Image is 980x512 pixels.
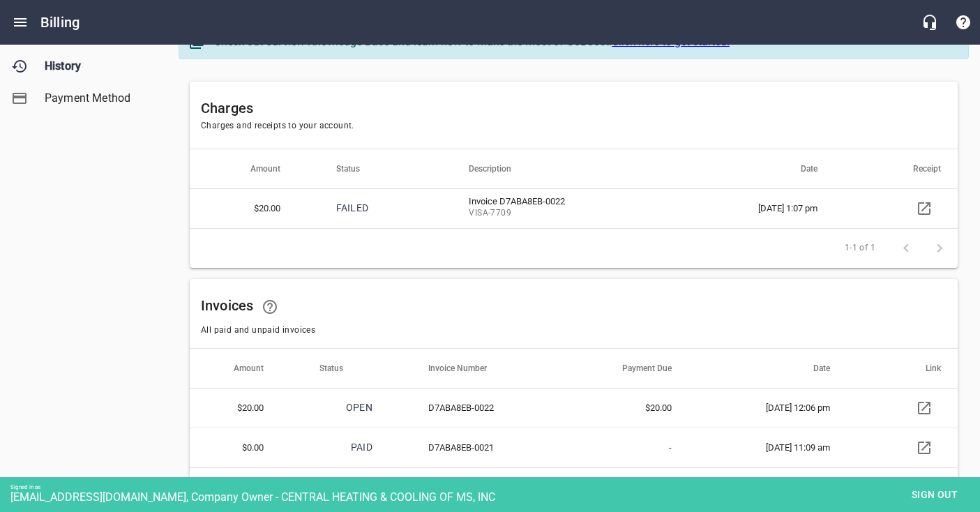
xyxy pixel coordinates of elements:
[10,490,980,504] div: [EMAIL_ADDRESS][DOMAIN_NAME], Company Owner - CENTRAL HEATING & COOLING OF MS, INC
[412,388,572,428] td: D7ABA8EB-0022
[905,486,964,504] span: Sign out
[711,467,869,507] td: [DATE] 10:01 am
[201,121,354,130] span: Charges and receipts to your account.
[336,201,413,216] p: FAILED
[572,388,711,428] td: $20.00
[319,400,372,415] p: OPEN
[913,6,947,39] button: Live Chat
[412,428,572,467] td: D7ABA8EB-0021
[201,325,315,335] span: All paid and unpaid invoices
[319,149,452,188] th: Status
[190,467,303,507] th: $0.00
[572,467,711,507] td: -
[10,484,980,490] div: Signed in as
[452,188,682,228] td: Invoice D7ABA8EB-0022
[45,58,151,75] span: History
[711,349,869,388] th: Date
[572,349,711,388] th: Payment Due
[3,6,37,39] button: Open drawer
[682,149,857,188] th: Date
[869,349,958,388] th: Link
[947,6,980,39] button: Support Portal
[319,440,372,455] p: PAID
[40,11,80,33] h6: Billing
[900,482,970,508] button: Sign out
[303,349,411,388] th: Status
[412,349,572,388] th: Invoice Number
[190,149,319,188] th: Amount
[190,388,303,428] th: $20.00
[253,290,287,324] a: Learn how your statements and invoices will look
[45,90,151,107] span: Payment Method
[857,149,958,188] th: Receipt
[845,241,875,255] span: 1-1 of 1
[572,428,711,467] td: -
[469,206,643,220] span: VISA - 7709
[452,149,682,188] th: Description
[190,349,303,388] th: Amount
[201,97,947,119] h6: Charges
[711,428,869,467] td: [DATE] 11:09 am
[412,467,572,507] td: D7ABA8EB-0020
[190,188,319,228] th: $20.00
[711,388,869,428] td: [DATE] 12:06 pm
[190,428,303,467] th: $0.00
[201,290,947,324] h6: Invoices
[682,188,857,228] td: [DATE] 1:07 pm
